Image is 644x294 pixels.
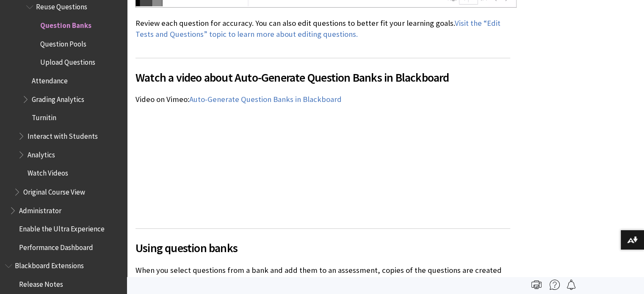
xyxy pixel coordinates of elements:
[566,280,576,290] img: Follow this page
[531,280,542,290] img: Print
[28,148,55,159] span: Analytics
[260,276,319,286] span: Reuse questions
[135,94,189,104] span: Video on Vimeo:
[19,277,63,288] span: Release Notes
[19,203,61,214] span: Administrator
[135,239,510,257] span: Using question banks
[32,74,68,85] span: Attendance
[550,280,560,290] img: More help
[23,184,85,196] span: Original Course View
[135,18,510,40] p: Review each question for accuracy. You can also edit questions to better fit your learning goals.
[32,111,56,122] span: Turnitin
[40,18,91,30] span: Question Banks
[135,18,500,39] a: Visit the “Edit Tests and Questions” topic to learn more about editing questions.
[19,221,105,233] span: Enable the Ultra Experience
[189,94,342,104] a: Auto-Generate Question Banks in Blackboard
[15,258,84,270] span: Blackboard Extensions
[40,37,86,48] span: Question Pools
[28,129,98,140] span: Interact with Students
[28,166,68,177] span: Watch Videos
[19,240,93,251] span: Performance Dashboard
[135,69,510,86] span: Watch a video about Auto-Generate Question Banks in Blackboard
[32,92,84,104] span: Grading Analytics
[40,55,95,67] span: Upload Questions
